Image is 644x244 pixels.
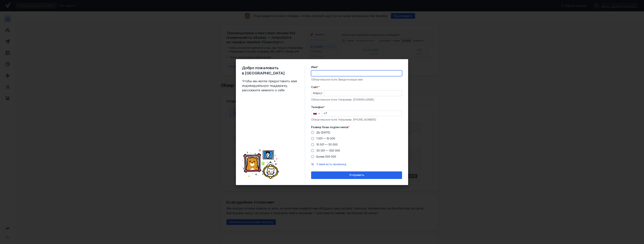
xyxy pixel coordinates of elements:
span: Добро пожаловать в [GEOGRAPHIC_DATA] [242,65,299,76]
span: Чтобы мы могли предоставить вам индивидуальную поддержку, расскажите немного о себе [242,79,299,92]
span: Cайт [311,85,318,89]
span: Более 500 000 [316,155,336,158]
span: 10 001 — 50 000 [316,143,338,146]
span: 50 001 — 500 000 [316,149,340,152]
span: Телефон [311,105,323,109]
div: Обязательное поле. Например: [PHONE_NUMBER] [311,118,402,122]
button: У меня есть промокод [316,162,346,166]
span: Отправить [349,174,364,177]
span: У меня есть промокод [316,163,346,166]
span: 1 001 — 10 000 [316,137,335,140]
span: Размер базы подписчиков [311,125,348,129]
button: Отправить [311,171,402,179]
div: Обязательное поле. Например: [DOMAIN_NAME] [311,98,402,101]
span: До [DATE] [316,131,330,134]
span: Имя [311,65,317,69]
div: Обязательное поле. Введите ваше имя [311,78,402,81]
